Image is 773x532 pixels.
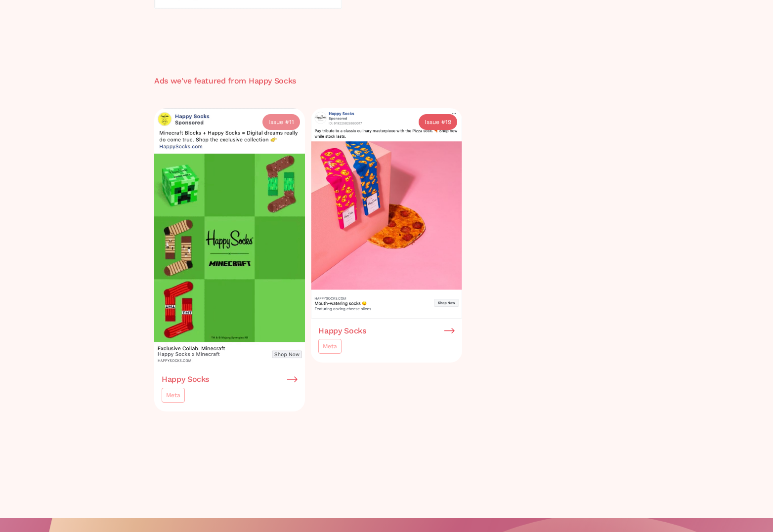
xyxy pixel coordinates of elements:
div: Meta [166,390,180,400]
a: Happy Socks [318,327,454,335]
img: Happy Socks [311,108,462,319]
h3: Happy Socks [249,77,296,85]
a: Issue #19 [419,114,457,130]
div: 19 [445,117,451,127]
a: Happy Socks [162,375,298,384]
div: Issue # [425,117,445,127]
h3: Happy Socks [162,375,209,384]
div: 11 [289,117,294,127]
h3: Happy Socks [318,327,366,335]
div: Issue # [268,117,289,127]
img: Happy Socks [154,108,305,367]
div: Meta [323,341,337,351]
h3: Ads we've featured from [154,77,249,85]
a: Meta [162,388,185,403]
a: Meta [318,339,342,354]
a: Issue #11 [262,114,300,130]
